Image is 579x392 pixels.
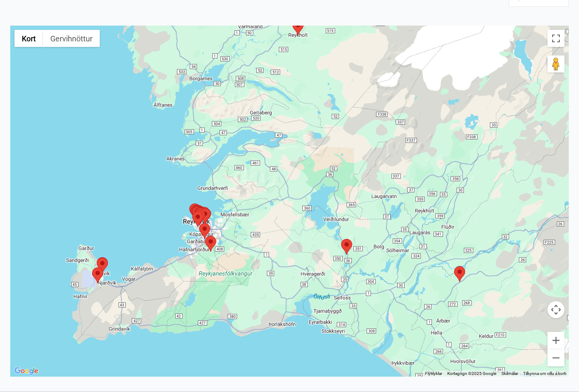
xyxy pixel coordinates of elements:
[547,349,565,366] button: Minnka
[547,301,565,318] button: Myndavélarstýringar korts
[547,30,565,47] button: Breyta yfirsýn á öllum skjánum
[447,371,496,376] span: Kortagögn ©2025 Google
[12,366,41,377] img: Google
[14,30,43,47] button: Birta götukort
[547,332,565,349] button: Stækka
[425,371,442,377] button: Flýtilyklar
[523,371,566,376] a: Tilkynna um villu á korti
[547,55,565,73] button: Dragðu Þránd á kortið til að opna Street View
[12,366,41,377] a: Opna þetta svæði í Google-kortum (opnar nýjan glugga)
[43,30,100,47] button: Sýna myndefni úr gervihnetti
[501,371,518,376] a: Skilmálar (opnast í nýjum flipa)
